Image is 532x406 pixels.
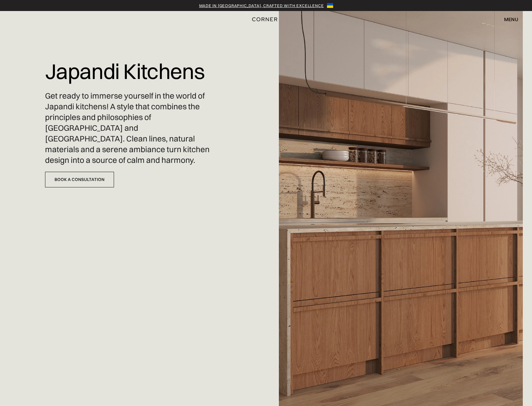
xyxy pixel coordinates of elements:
[498,14,518,24] div: menu
[504,17,518,22] div: menu
[199,2,324,9] a: Made in [GEOGRAPHIC_DATA], crafted with excellence
[45,172,114,187] a: Book a Consultation
[45,91,218,166] p: Get ready to immerse yourself in the world of Japandi kitchens! A style that combines the princip...
[236,15,297,23] a: home
[45,55,205,88] h1: Japandi Kitchens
